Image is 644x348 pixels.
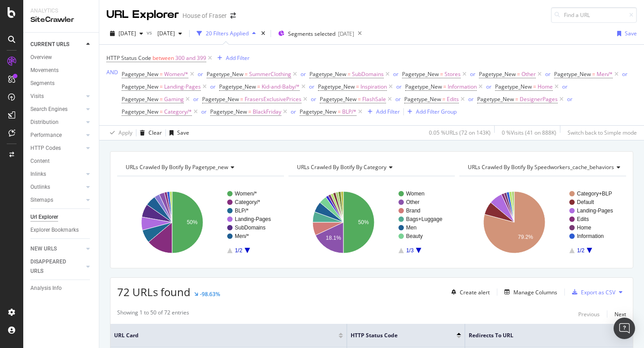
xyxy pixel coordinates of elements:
[577,233,604,239] text: Information
[347,70,351,78] span: =
[210,82,216,91] button: or
[30,244,57,254] div: NEW URLS
[30,40,69,49] div: CURRENT URLS
[406,208,420,214] text: Brand
[30,92,84,101] a: Visits
[396,83,402,90] div: or
[235,208,249,214] text: BLP/*
[235,233,249,239] text: Men/*
[442,95,445,103] span: =
[562,83,568,90] div: or
[577,191,612,197] text: Category+BLP
[119,129,132,136] div: Apply
[538,81,553,93] span: Home
[578,309,600,319] button: Previous
[614,26,637,41] button: Save
[30,257,84,276] a: DISAPPEARED URLS
[30,225,93,235] a: Explorer Bookmarks
[578,310,600,318] div: Previous
[567,95,572,103] button: or
[568,129,637,136] div: Switch back to Simple mode
[30,170,46,179] div: Inlinks
[248,108,251,115] span: =
[568,285,615,299] button: Export as CSV
[106,68,118,76] button: AND
[117,183,284,261] svg: A chart.
[30,212,93,222] a: Url Explorer
[122,83,158,90] span: Pagetype_New
[30,195,84,205] a: Sitemaps
[447,93,459,106] span: Edits
[562,82,568,91] button: or
[219,83,256,90] span: Pagetype_New
[326,235,341,241] text: 18.1%
[364,106,400,117] button: Add Filter
[257,83,260,90] span: =
[124,160,276,174] h4: URLs Crawled By Botify By pagetype_new
[147,29,154,36] span: vs
[622,70,627,78] button: or
[106,126,132,140] button: Apply
[119,30,136,37] span: 2025 Sep. 28th
[404,95,441,103] span: Pagetype_New
[448,81,477,93] span: Information
[193,95,199,103] div: or
[358,95,361,103] span: =
[206,30,249,37] div: 20 Filters Applied
[406,191,424,197] text: Women
[468,95,474,103] div: or
[520,93,558,106] span: DesignerPages
[30,7,92,15] div: Analytics
[148,129,162,136] div: Clear
[30,79,93,88] a: Segments
[122,95,158,103] span: Pagetype_New
[486,82,491,91] button: or
[275,26,354,41] button: Segments selected[DATE]
[30,157,50,166] div: Content
[459,183,626,261] div: A chart.
[30,53,52,62] div: Overview
[577,208,613,214] text: Landing-Pages
[356,83,359,90] span: =
[202,95,239,103] span: Pagetype_New
[395,95,401,103] button: or
[470,70,475,78] button: or
[545,70,551,78] button: or
[395,95,401,103] div: or
[301,70,306,78] div: or
[235,191,257,197] text: Women/*
[30,131,62,140] div: Performance
[479,70,516,78] span: Pagetype_New
[300,108,336,115] span: Pagetype_New
[470,70,475,78] div: or
[445,68,461,81] span: Stores
[495,83,532,90] span: Pagetype_New
[30,157,93,166] a: Content
[448,285,490,299] button: Create alert
[160,95,163,103] span: =
[533,83,536,90] span: =
[309,82,314,91] button: or
[406,233,423,239] text: Beauty
[406,225,416,231] text: Men
[259,29,267,38] div: times
[625,30,637,37] div: Save
[362,93,386,106] span: FlashSale
[154,30,175,37] span: 2025 Feb. 21st
[320,95,356,103] span: Pagetype_New
[486,83,491,90] div: or
[160,70,163,78] span: =
[154,26,186,41] button: [DATE]
[515,95,518,103] span: =
[318,83,355,90] span: Pagetype_New
[393,70,398,78] div: or
[240,95,243,103] span: =
[245,70,248,78] span: =
[518,234,533,240] text: 79.2%
[311,95,316,103] div: or
[351,331,443,340] span: HTTP Status Code
[338,108,341,115] span: =
[597,68,613,81] span: Men/*
[360,81,387,93] span: Inspiration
